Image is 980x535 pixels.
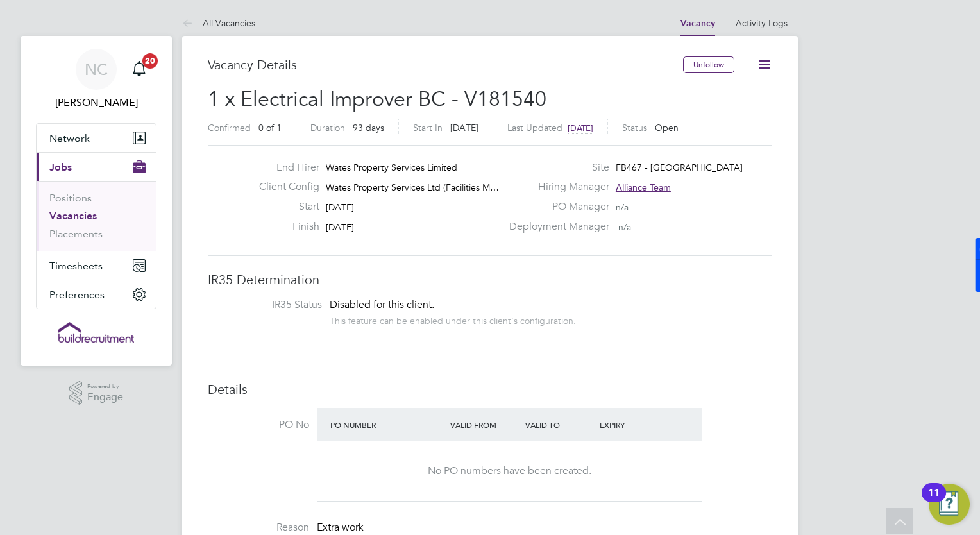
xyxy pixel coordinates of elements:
[182,17,255,29] a: All Vacancies
[258,122,282,133] span: 0 of 1
[37,181,156,251] div: Jobs
[310,122,345,133] label: Duration
[327,413,447,436] div: PO Number
[58,322,134,343] img: buildrec-logo-retina.png
[736,17,788,29] a: Activity Logs
[618,221,631,233] span: n/a
[502,161,609,174] label: Site
[49,192,92,204] a: Positions
[929,484,970,525] button: Open Resource Center, 11 new notifications
[928,493,940,509] div: 11
[49,228,103,240] a: Placements
[208,381,772,398] h3: Details
[49,260,103,272] span: Timesheets
[655,122,679,133] span: Open
[326,162,457,173] span: Wates Property Services Limited
[596,413,672,436] div: Expiry
[330,312,576,327] div: This feature can be enabled under this client's configuration.
[36,322,156,343] a: Go to home page
[126,49,152,90] a: 20
[49,210,97,222] a: Vacancies
[249,180,319,194] label: Client Config
[49,132,90,144] span: Network
[616,162,743,173] span: FB467 - [GEOGRAPHIC_DATA]
[69,381,124,405] a: Powered byEngage
[37,251,156,280] button: Timesheets
[37,153,156,181] button: Jobs
[87,381,123,392] span: Powered by
[502,220,609,234] label: Deployment Manager
[317,521,364,534] span: Extra work
[221,298,322,312] label: IR35 Status
[330,298,434,311] span: Disabled for this client.
[447,413,522,436] div: Valid From
[87,392,123,403] span: Engage
[616,182,671,193] span: Alliance Team
[36,49,156,110] a: NC[PERSON_NAME]
[502,180,609,194] label: Hiring Manager
[208,271,772,288] h3: IR35 Determination
[208,56,683,73] h3: Vacancy Details
[36,95,156,110] span: Natalie Carr
[616,201,629,213] span: n/a
[142,53,158,69] span: 20
[249,220,319,234] label: Finish
[568,123,593,133] span: [DATE]
[249,200,319,214] label: Start
[502,200,609,214] label: PO Manager
[683,56,734,73] button: Unfollow
[326,221,354,233] span: [DATE]
[680,18,715,29] a: Vacancy
[413,122,443,133] label: Start In
[21,36,172,366] nav: Main navigation
[353,122,384,133] span: 93 days
[208,521,309,534] label: Reason
[249,161,319,174] label: End Hirer
[326,182,499,193] span: Wates Property Services Ltd (Facilities M…
[450,122,478,133] span: [DATE]
[326,201,354,213] span: [DATE]
[507,122,562,133] label: Last Updated
[49,289,105,301] span: Preferences
[49,161,72,173] span: Jobs
[85,61,108,78] span: NC
[330,464,689,478] div: No PO numbers have been created.
[37,280,156,309] button: Preferences
[37,124,156,152] button: Network
[208,122,251,133] label: Confirmed
[208,418,309,432] label: PO No
[622,122,647,133] label: Status
[522,413,597,436] div: Valid To
[208,87,546,112] span: 1 x Electrical Improver BC - V181540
